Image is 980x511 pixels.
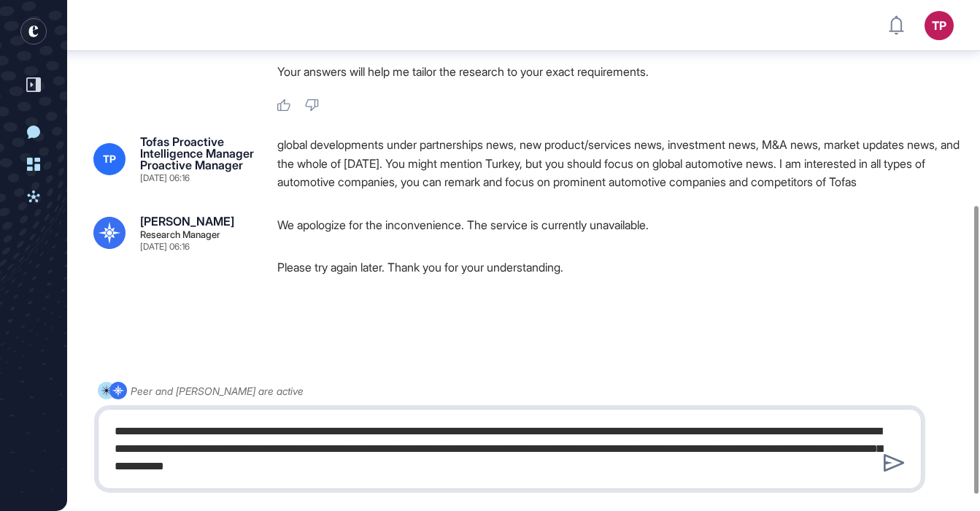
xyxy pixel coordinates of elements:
[20,18,47,45] div: entrapeer-logo
[277,258,965,277] p: Please try again later. Thank you for your understanding.
[140,215,234,227] div: [PERSON_NAME]
[140,136,254,171] div: Tofas Proactive Intelligence Manager Proactive Manager
[103,153,116,165] span: TP
[140,230,220,239] div: Research Manager
[277,136,965,192] div: global developments under partnerships news, new product/services news, investment news, M&A news...
[140,174,190,182] div: [DATE] 06:16
[140,242,190,251] div: [DATE] 06:16
[131,382,304,400] div: Peer and [PERSON_NAME] are active
[277,62,965,81] p: Your answers will help me tailor the research to your exact requirements.
[277,215,965,234] p: We apologize for the inconvenience. The service is currently unavailable.
[925,11,954,40] button: TP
